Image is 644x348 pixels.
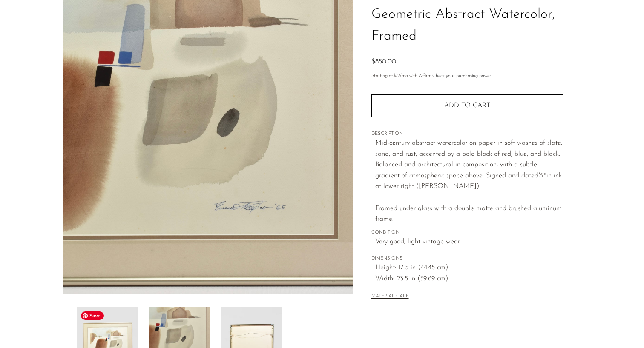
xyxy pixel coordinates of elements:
span: CONDITION [371,229,563,237]
span: Width: 23.5 in (59.69 cm) [375,274,563,285]
p: Starting at /mo with Affirm. [371,72,563,80]
h1: Geometric Abstract Watercolor, Framed [371,4,563,47]
span: $77 [393,74,400,78]
span: DIMENSIONS [371,255,563,262]
em: '65 [538,172,546,179]
span: Very good; light vintage wear. [375,237,563,248]
a: Check your purchasing power - Learn more about Affirm Financing (opens in modal) [432,74,491,78]
button: MATERIAL CARE [371,294,409,300]
span: DESCRIPTION [371,130,563,138]
button: Add to cart [371,94,563,117]
span: $850.00 [371,58,396,65]
span: Add to cart [444,102,490,110]
span: Save [81,311,104,320]
span: Height: 17.5 in (44.45 cm) [375,262,563,274]
p: Mid-century abstract watercolor on paper in soft washes of slate, sand, and rust, accented by a b... [375,138,563,225]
